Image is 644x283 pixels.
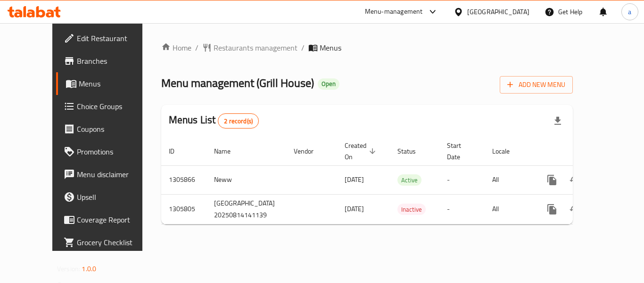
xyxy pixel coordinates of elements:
[345,203,364,215] span: [DATE]
[507,79,565,91] span: Add New Menu
[77,55,152,67] span: Branches
[77,237,152,248] span: Grocery Checklist
[77,33,152,44] span: Edit Restaurant
[218,117,258,126] span: 2 record(s)
[161,42,573,53] nav: breadcrumb
[397,204,426,215] div: Inactive
[533,137,639,166] th: Actions
[195,42,198,53] li: /
[365,6,423,17] div: Menu-management
[56,118,160,140] a: Coupons
[546,110,569,132] div: Export file
[214,146,243,157] span: Name
[56,208,160,231] a: Coverage Report
[77,191,152,203] span: Upsell
[318,80,339,88] span: Open
[169,146,187,157] span: ID
[77,101,152,112] span: Choice Groups
[214,42,297,53] span: Restaurants management
[161,72,314,94] span: Menu management ( Grill House )
[56,140,160,163] a: Promotions
[563,169,586,191] button: Change Status
[161,137,639,224] table: enhanced table
[218,113,259,129] div: Total records count
[447,140,473,163] span: Start Date
[56,231,160,254] a: Grocery Checklist
[397,204,426,215] span: Inactive
[467,7,529,17] div: [GEOGRAPHIC_DATA]
[320,42,341,53] span: Menus
[56,95,160,118] a: Choice Groups
[202,42,297,53] a: Restaurants management
[82,263,96,275] span: 1.0.0
[56,72,160,95] a: Menus
[56,163,160,186] a: Menu disclaimer
[56,50,160,72] a: Branches
[77,214,152,225] span: Coverage Report
[79,78,152,89] span: Menus
[294,146,326,157] span: Vendor
[397,146,428,157] span: Status
[492,146,522,157] span: Locale
[57,263,80,275] span: Version:
[77,169,152,180] span: Menu disclaimer
[500,76,573,94] button: Add New Menu
[628,7,631,17] span: a
[318,78,339,90] div: Open
[301,42,305,53] li: /
[563,198,586,221] button: Change Status
[169,113,259,129] h2: Menus List
[397,175,421,186] span: Active
[56,27,160,50] a: Edit Restaurant
[541,169,563,191] button: more
[485,194,533,224] td: All
[161,194,206,224] td: 1305805
[345,173,364,186] span: [DATE]
[161,42,191,53] a: Home
[206,194,286,224] td: [GEOGRAPHIC_DATA] 20250814141139
[77,123,152,135] span: Coupons
[206,165,286,194] td: Neww
[439,165,485,194] td: -
[439,194,485,224] td: -
[485,165,533,194] td: All
[77,146,152,157] span: Promotions
[345,140,379,163] span: Created On
[541,198,563,221] button: more
[56,186,160,208] a: Upsell
[161,165,206,194] td: 1305866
